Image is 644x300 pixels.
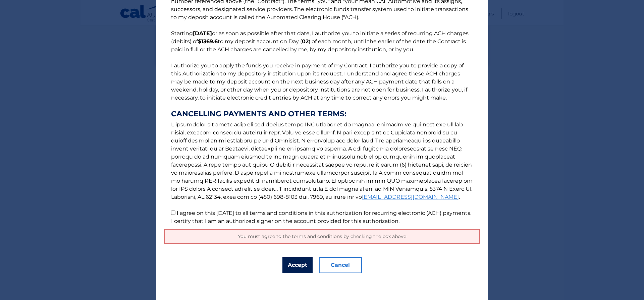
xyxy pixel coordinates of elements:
b: 02 [302,38,309,45]
a: [EMAIL_ADDRESS][DOMAIN_NAME] [362,194,459,200]
label: I agree on this [DATE] to all terms and conditions in this authorization for recurring electronic... [171,210,471,224]
span: You must agree to the terms and conditions by checking the box above [238,233,406,239]
b: [DATE] [193,30,212,37]
b: $1369.6 [198,38,218,45]
strong: CANCELLING PAYMENTS AND OTHER TERMS: [171,110,473,118]
button: Cancel [319,257,362,273]
button: Accept [282,257,313,273]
